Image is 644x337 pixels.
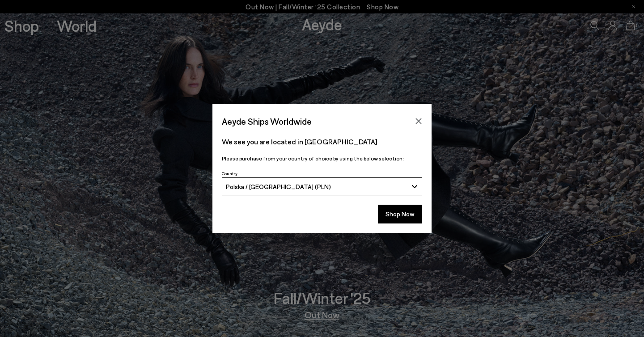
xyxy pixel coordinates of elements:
[378,205,422,223] button: Shop Now
[412,114,425,128] button: Close
[222,154,422,163] p: Please purchase from your country of choice by using the below selection:
[222,171,237,176] span: Country
[222,136,422,147] p: We see you are located in [GEOGRAPHIC_DATA]
[222,114,312,129] span: Aeyde Ships Worldwide
[226,183,331,190] span: Polska / [GEOGRAPHIC_DATA] (PLN)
